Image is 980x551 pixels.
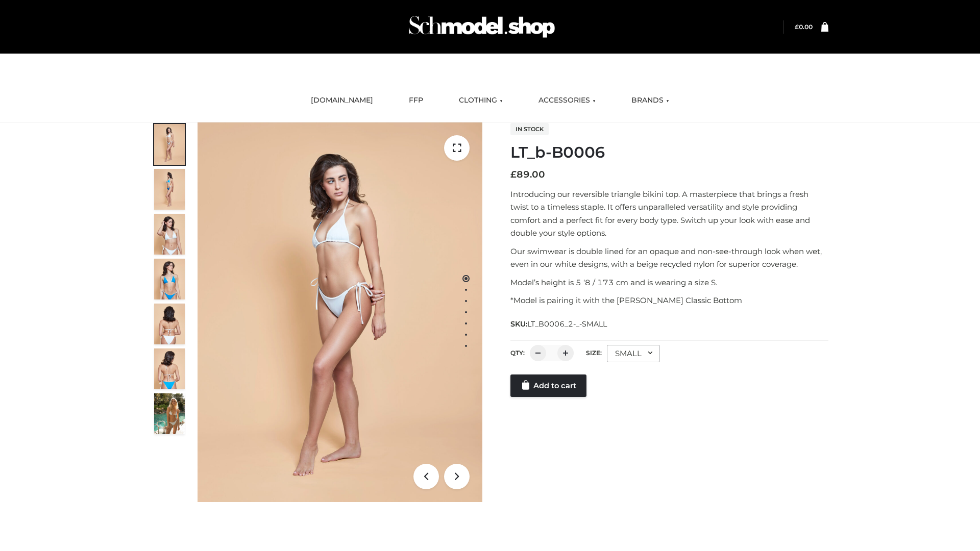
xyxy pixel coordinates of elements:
p: *Model is pairing it with the [PERSON_NAME] Classic Bottom [510,294,828,307]
a: Add to cart [510,374,586,397]
a: £0.00 [795,23,813,31]
p: Introducing our reversible triangle bikini top. A masterpiece that brings a fresh twist to a time... [510,188,828,240]
a: ACCESSORIES [531,89,603,112]
img: ArielClassicBikiniTop_CloudNine_AzureSky_OW114ECO_8-scaled.jpg [154,348,185,389]
img: ArielClassicBikiniTop_CloudNine_AzureSky_OW114ECO_3-scaled.jpg [154,214,185,255]
img: ArielClassicBikiniTop_CloudNine_AzureSky_OW114ECO_1-scaled.jpg [154,124,185,165]
p: Our swimwear is double lined for an opaque and non-see-through look when wet, even in our white d... [510,245,828,271]
span: £ [795,23,799,31]
span: £ [510,169,517,180]
label: Size: [586,349,602,357]
label: QTY: [510,349,525,357]
img: Arieltop_CloudNine_AzureSky2.jpg [154,393,185,434]
span: LT_B0006_2-_-SMALL [527,319,607,329]
bdi: 0.00 [795,23,813,31]
img: ArielClassicBikiniTop_CloudNine_AzureSky_OW114ECO_1 [198,122,482,502]
span: In stock [510,123,549,135]
span: SKU: [510,318,608,330]
h1: LT_b-B0006 [510,143,828,162]
div: SMALL [607,345,660,362]
a: CLOTHING [451,89,510,112]
img: ArielClassicBikiniTop_CloudNine_AzureSky_OW114ECO_4-scaled.jpg [154,259,185,299]
img: ArielClassicBikiniTop_CloudNine_AzureSky_OW114ECO_7-scaled.jpg [154,304,185,344]
img: Schmodel Admin 964 [405,7,558,47]
a: BRANDS [624,89,677,112]
a: FFP [401,89,431,112]
a: [DOMAIN_NAME] [303,89,381,112]
p: Model’s height is 5 ‘8 / 173 cm and is wearing a size S. [510,276,828,289]
img: ArielClassicBikiniTop_CloudNine_AzureSky_OW114ECO_2-scaled.jpg [154,169,185,210]
bdi: 89.00 [510,169,545,180]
